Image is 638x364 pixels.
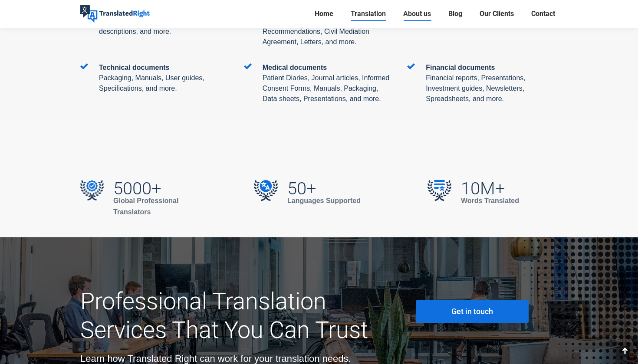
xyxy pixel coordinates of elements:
img: 10M+ [428,180,451,201]
img: Translated Right [80,5,150,23]
h2: 5000+ [113,182,210,195]
a: Translation [348,8,388,20]
p: Financial reports, Presentations, Investment guides, Newsletters, Spreadsheets, and more. [426,73,558,104]
img: null [407,63,415,69]
img: 5000+ [80,180,104,200]
span: Get in touch [451,307,493,316]
a: Contact [529,8,558,20]
span: Technical documents [99,64,169,71]
img: 50+ [254,180,278,201]
a: Our Clients [477,8,516,20]
h2: 50+ [287,182,361,195]
span: About us [403,10,431,18]
img: null [80,63,88,69]
span: Contact [531,10,555,18]
a: Get in touch [416,300,529,323]
span: Translation [351,10,386,18]
a: Blog [446,8,465,20]
img: null [244,63,252,69]
p: Patient Diaries, Journal articles, Informed Consent Forms, Manuals, Packaging, Data sheets, Prese... [263,73,395,104]
strong: Words Translated [461,197,519,204]
span: Our Clients [480,10,514,18]
h2: Professional Translation Services That You Can Trust [80,287,390,344]
span: Medical documents [263,64,327,71]
strong: Languages Supported [287,197,361,204]
span: Financial documents [426,64,495,71]
span: Home [315,10,333,18]
a: About us [401,8,434,20]
strong: Global Professional Translators [113,197,178,216]
a: Home [312,8,336,20]
p: Packaging, Manuals, User guides, Specifications, and more. [99,73,231,94]
span: Blog [448,10,462,18]
h2: 10M+ [461,182,519,195]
